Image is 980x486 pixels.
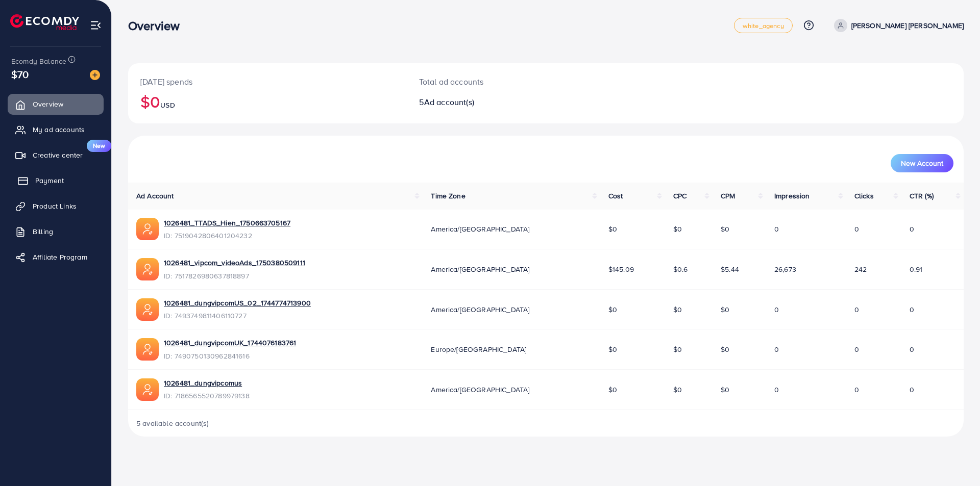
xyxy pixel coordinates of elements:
span: 0 [854,304,859,315]
span: New [87,140,111,152]
h2: 5 [419,97,603,107]
span: Europe/[GEOGRAPHIC_DATA] [431,344,526,354]
span: 0 [774,344,779,354]
span: New Account [901,160,943,167]
span: 0 [854,224,859,234]
span: Ad Account [136,191,174,201]
a: Product Links [8,196,104,216]
span: 0 [774,385,779,395]
span: CTR (%) [910,191,934,201]
span: 26,673 [774,264,796,274]
a: My ad accounts [8,119,104,140]
span: 0 [774,224,779,234]
span: Affiliate Program [33,252,87,262]
span: Overview [33,99,63,109]
span: America/[GEOGRAPHIC_DATA] [431,224,529,234]
img: menu [90,19,102,31]
span: $70 [11,67,29,82]
a: 1026481_TTADS_Hien_1750663705167 [164,218,290,228]
span: Ad account(s) [424,96,474,108]
h2: $0 [140,92,395,111]
span: ID: 7493749811406110727 [164,311,311,321]
span: America/[GEOGRAPHIC_DATA] [431,304,529,315]
p: [PERSON_NAME] [PERSON_NAME] [851,19,964,32]
span: Product Links [33,201,77,211]
iframe: Chat [937,440,972,478]
span: Cost [608,191,623,201]
span: $0 [673,385,682,395]
span: 0.91 [910,264,923,274]
span: Ecomdy Balance [11,56,66,66]
img: ic-ads-acc.e4c84228.svg [136,258,159,280]
img: ic-ads-acc.e4c84228.svg [136,298,159,321]
span: $0 [673,304,682,315]
span: My ad accounts [33,124,85,135]
p: [DATE] spends [140,75,395,88]
span: $0 [721,304,729,315]
span: $5.44 [721,264,739,274]
span: $0 [721,385,729,395]
a: white_agency [734,18,793,33]
img: ic-ads-acc.e4c84228.svg [136,378,159,401]
a: Affiliate Program [8,247,104,267]
span: ID: 7519042806401204232 [164,231,290,241]
span: ID: 7186565520789979138 [164,391,250,401]
span: 0 [910,344,914,354]
span: 0 [854,385,859,395]
span: Impression [774,191,810,201]
img: logo [10,14,79,30]
span: $0 [608,224,617,234]
a: Creative centerNew [8,145,104,165]
span: CPC [673,191,687,201]
p: Total ad accounts [419,75,603,88]
button: New Account [891,154,953,172]
a: Payment [8,170,104,191]
span: $0 [673,224,682,234]
span: $0 [673,344,682,354]
span: $0 [608,385,617,395]
span: $0 [721,224,729,234]
a: 1026481_dungvipcomus [164,378,250,388]
a: [PERSON_NAME] [PERSON_NAME] [830,19,964,32]
span: Creative center [33,150,83,160]
img: image [90,70,100,80]
span: USD [160,100,175,110]
span: 242 [854,264,867,274]
a: 1026481_dungvipcomUS_02_1744774713900 [164,298,311,308]
span: 5 available account(s) [136,418,209,428]
span: America/[GEOGRAPHIC_DATA] [431,385,529,395]
img: ic-ads-acc.e4c84228.svg [136,218,159,240]
span: Clicks [854,191,874,201]
span: 0 [774,304,779,315]
span: 0 [854,344,859,354]
span: 0 [910,385,914,395]
img: ic-ads-acc.e4c84228.svg [136,338,159,361]
a: Overview [8,94,104,114]
a: 1026481_dungvipcomUK_1744076183761 [164,338,296,348]
span: 0 [910,224,914,234]
span: $0 [608,344,617,354]
span: $0 [608,304,617,315]
a: 1026481_vipcom_videoAds_1750380509111 [164,258,305,268]
span: CPM [721,191,735,201]
span: Billing [33,226,53,237]
span: ID: 7490750130962841616 [164,351,296,361]
span: 0 [910,304,914,315]
h3: Overview [128,18,188,33]
span: Time Zone [431,191,465,201]
span: white_agency [743,22,784,29]
span: $0.6 [673,264,688,274]
span: ID: 7517826980637818897 [164,271,305,281]
span: Payment [35,175,64,186]
span: $145.09 [608,264,634,274]
span: $0 [721,344,729,354]
span: America/[GEOGRAPHIC_DATA] [431,264,529,274]
a: Billing [8,221,104,242]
